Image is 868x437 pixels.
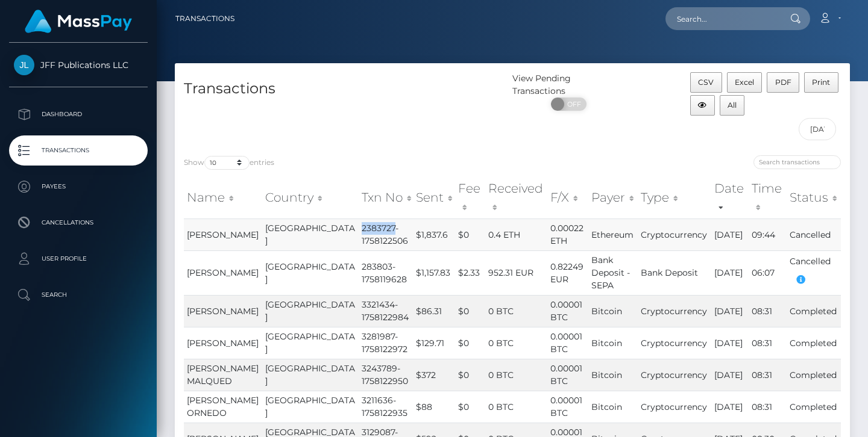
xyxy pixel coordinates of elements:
td: 3321434-1758122984 [359,295,413,327]
p: User Profile [14,250,143,268]
a: Search [9,280,148,310]
th: Time: activate to sort column ascending [749,176,787,219]
span: All [728,101,737,110]
span: [PERSON_NAME] [187,229,259,240]
td: 0.4 ETH [485,218,547,250]
td: 0 BTC [485,391,547,423]
span: Ethereum [591,229,634,240]
a: Payees [9,172,148,202]
span: Bitcoin [591,370,622,380]
td: Bank Deposit [638,250,711,295]
td: $0 [455,359,485,391]
button: All [720,95,745,116]
td: [GEOGRAPHIC_DATA] [262,359,359,391]
td: Cryptocurrency [638,359,711,391]
p: Dashboard [14,105,143,123]
td: 283803-1758119628 [359,250,413,295]
td: 3211636-1758122935 [359,391,413,423]
th: F/X: activate to sort column ascending [547,176,588,219]
td: [DATE] [711,250,749,295]
td: $0 [455,295,485,327]
td: 2383727-1758122506 [359,218,413,250]
td: $0 [455,391,485,423]
td: 08:31 [749,359,787,391]
a: Dashboard [9,99,148,129]
td: Completed [787,359,841,391]
td: Completed [787,295,841,327]
span: Bitcoin [591,338,622,349]
p: Transactions [14,141,143,160]
select: Showentries [204,156,250,170]
td: $88 [413,391,455,423]
p: Search [14,286,143,304]
td: Cryptocurrency [638,391,711,423]
td: 3243789-1758122950 [359,359,413,391]
span: Bank Deposit - SEPA [591,255,630,291]
td: [DATE] [711,218,749,250]
td: 0.00001 BTC [547,295,588,327]
td: 0 BTC [485,327,547,359]
td: 08:31 [749,391,787,423]
td: 3281987-1758122972 [359,327,413,359]
span: Excel [735,78,754,87]
th: Status: activate to sort column ascending [787,176,841,219]
span: [PERSON_NAME] [187,338,259,349]
button: PDF [767,72,799,93]
td: Cancelled [787,250,841,295]
span: Print [812,78,830,87]
td: [DATE] [711,295,749,327]
button: Excel [727,72,763,93]
td: 0.00001 BTC [547,359,588,391]
span: [PERSON_NAME] ORNEDO [187,395,259,418]
th: Type: activate to sort column ascending [638,176,711,219]
div: View Pending Transactions [512,72,625,98]
td: [GEOGRAPHIC_DATA] [262,250,359,295]
th: Payer: activate to sort column ascending [588,176,638,219]
td: $129.71 [413,327,455,359]
td: 06:07 [749,250,787,295]
a: Cancellations [9,208,148,238]
td: $1,157.83 [413,250,455,295]
td: $86.31 [413,295,455,327]
td: 952.31 EUR [485,250,547,295]
button: CSV [690,72,722,93]
span: Bitcoin [591,306,622,317]
label: Show entries [184,156,274,170]
td: $0 [455,218,485,250]
td: $1,837.6 [413,218,455,250]
td: $0 [455,327,485,359]
td: 0 BTC [485,359,547,391]
td: 08:31 [749,327,787,359]
th: Fee: activate to sort column ascending [455,176,485,219]
span: CSV [698,78,714,87]
td: 08:31 [749,295,787,327]
th: Country: activate to sort column ascending [262,176,359,219]
button: Column visibility [690,95,715,116]
td: Cancelled [787,218,841,250]
td: [DATE] [711,327,749,359]
button: Print [804,72,838,93]
td: Completed [787,327,841,359]
input: Search transactions [753,155,841,169]
td: [DATE] [711,359,749,391]
th: Txn No: activate to sort column ascending [359,176,413,219]
th: Date: activate to sort column ascending [711,176,749,219]
td: 0.00001 BTC [547,327,588,359]
a: Transactions [9,135,148,166]
td: [GEOGRAPHIC_DATA] [262,218,359,250]
img: MassPay Logo [25,10,132,33]
td: 0.00001 BTC [547,391,588,423]
input: Search... [665,7,779,30]
h4: Transactions [184,78,503,99]
td: $2.33 [455,250,485,295]
td: Cryptocurrency [638,295,711,327]
input: Date filter [799,118,837,140]
td: [GEOGRAPHIC_DATA] [262,295,359,327]
span: [PERSON_NAME] MALQUED [187,363,259,386]
td: 09:44 [749,218,787,250]
td: Cryptocurrency [638,327,711,359]
p: Payees [14,178,143,196]
th: Received: activate to sort column ascending [485,176,547,219]
td: $372 [413,359,455,391]
td: 0.00022 ETH [547,218,588,250]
